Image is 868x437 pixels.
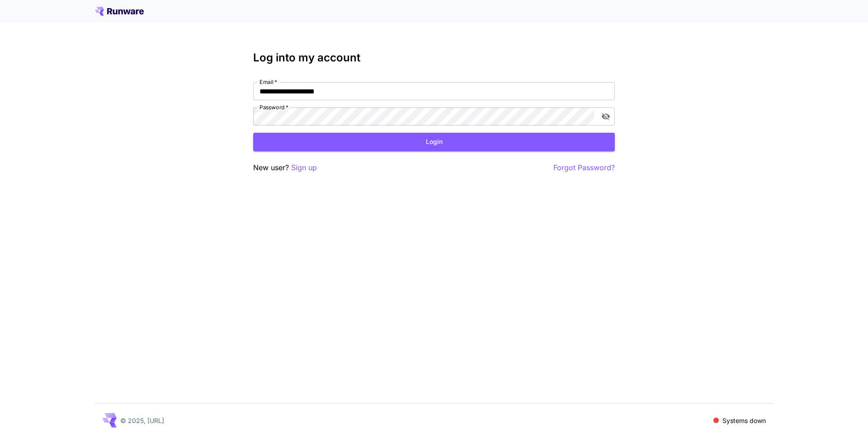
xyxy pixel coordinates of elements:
p: © 2025, [URL] [120,416,164,425]
button: Login [253,133,615,151]
p: New user? [253,162,317,173]
label: Password [259,103,288,111]
button: Sign up [291,162,317,173]
p: Systems down [722,416,766,425]
button: toggle password visibility [598,108,614,125]
button: Forgot Password? [553,162,615,173]
label: Email [259,78,277,86]
h3: Log into my account [253,51,615,64]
